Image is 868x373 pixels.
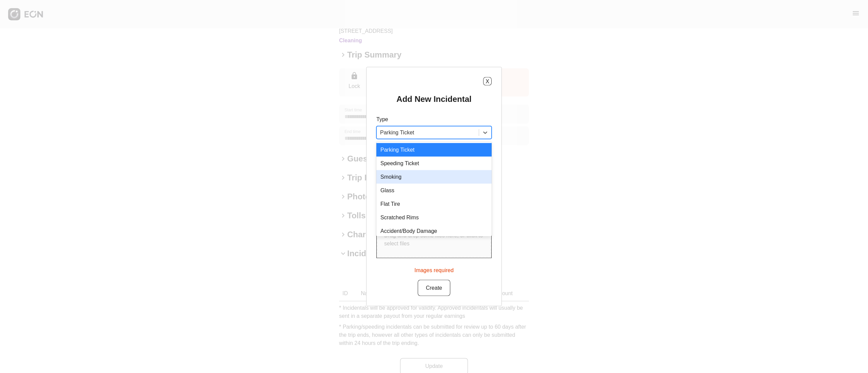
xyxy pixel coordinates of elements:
button: X [483,77,492,86]
div: Scratched Rims [376,211,492,224]
button: Create [418,280,450,296]
div: Speeding Ticket [376,157,492,170]
div: Glass [376,184,492,197]
div: Accident/Body Damage [376,224,492,238]
h2: Add New Incidental [396,94,471,105]
div: Smoking [376,170,492,184]
div: Parking Ticket [376,143,492,157]
div: Flat Tire [376,197,492,211]
p: Drag and drop some files here, or click to select files [384,232,484,248]
div: Images required [414,264,454,275]
p: Type [376,115,492,124]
